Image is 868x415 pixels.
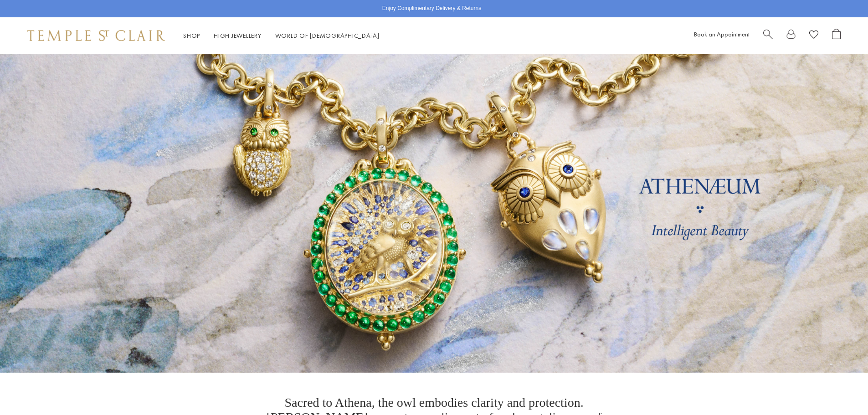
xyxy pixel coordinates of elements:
[809,29,818,43] a: View Wishlist
[832,29,841,43] a: Open Shopping Bag
[763,29,773,43] a: Search
[275,31,380,40] a: World of [DEMOGRAPHIC_DATA]World of [DEMOGRAPHIC_DATA]
[27,30,165,41] img: Temple St. Clair
[214,31,262,40] a: High JewelleryHigh Jewellery
[183,30,380,41] nav: Main navigation
[382,4,481,13] p: Enjoy Complimentary Delivery & Returns
[694,30,750,38] a: Book an Appointment
[183,31,200,40] a: ShopShop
